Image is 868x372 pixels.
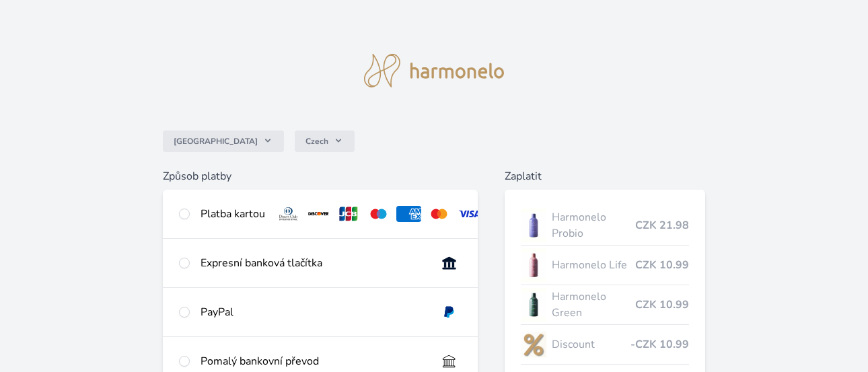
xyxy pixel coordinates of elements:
[201,304,426,320] div: PayPal
[505,168,706,184] h6: Zaplatit
[521,248,546,282] img: CLEAN_LIFE_se_stinem_x-lo.jpg
[306,206,331,222] img: discover.svg
[163,168,478,184] h6: Způsob platby
[437,255,462,271] img: onlineBanking_CZ.svg
[174,136,258,147] span: [GEOGRAPHIC_DATA]
[336,206,361,222] img: jcb.svg
[201,255,426,271] div: Expresní banková tlačítka
[437,304,462,320] img: paypal.svg
[630,336,689,352] span: -CZK 10.99
[552,257,636,273] span: Harmonelo Life
[305,136,328,147] span: Czech
[427,206,451,222] img: mc.svg
[521,328,546,361] img: discount-lo.png
[457,206,482,222] img: visa.svg
[276,206,301,222] img: diners.svg
[396,206,421,222] img: amex.svg
[201,353,426,369] div: Pomalý bankovní převod
[635,257,689,273] span: CZK 10.99
[552,209,636,241] span: Harmonelo Probio
[521,288,546,322] img: CLEAN_GREEN_se_stinem_x-lo.jpg
[521,209,546,242] img: CLEAN_PROBIO_se_stinem_x-lo.jpg
[295,131,355,152] button: Czech
[552,289,636,321] span: Harmonelo Green
[635,297,689,313] span: CZK 10.99
[437,353,462,369] img: bankTransfer_IBAN.svg
[635,217,689,233] span: CZK 21.98
[364,54,504,87] img: logo.svg
[552,336,631,352] span: Discount
[163,131,284,152] button: [GEOGRAPHIC_DATA]
[366,206,391,222] img: maestro.svg
[201,206,265,222] div: Platba kartou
